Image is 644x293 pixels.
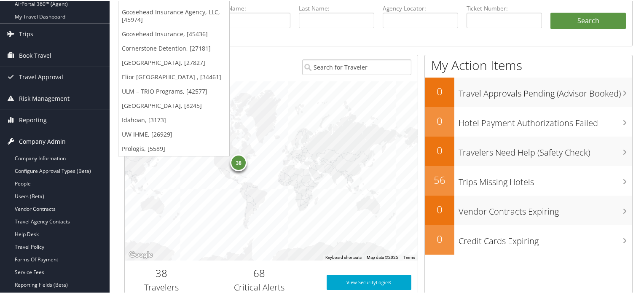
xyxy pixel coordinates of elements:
h3: Critical Alerts [204,281,314,293]
a: 0Travelers Need Help (Safety Check) [425,136,632,165]
div: 38 [230,153,247,170]
a: Idahoan, [3173] [118,112,229,126]
a: UW IHME, [26929] [118,126,229,141]
h3: Travelers Need Help (Safety Check) [459,142,632,158]
a: 56Trips Missing Hotels [425,165,632,195]
a: Cornerstone Detention, [27181] [118,40,229,55]
h2: 0 [425,202,454,216]
input: Search for Traveler [302,59,412,74]
h3: Trips Missing Hotels [459,171,632,187]
a: Terms (opens in new tab) [403,254,415,259]
h1: My Action Items [425,56,632,73]
span: Travel Approval [19,66,63,87]
h2: 0 [425,113,454,127]
label: First Name: [215,3,290,12]
a: 0Hotel Payment Authorizations Failed [425,106,632,136]
span: Trips [19,23,33,44]
a: 0Credit Cards Expiring [425,224,632,254]
a: 0Vendor Contracts Expiring [425,195,632,224]
img: Google [127,249,155,260]
h2: 0 [425,231,454,245]
span: Map data ©2025 [367,254,398,259]
span: Risk Management [19,87,70,108]
label: Ticket Number: [467,3,542,12]
a: View SecurityLogic® [327,274,412,289]
a: ULM – TRIO Programs, [42577] [118,83,229,98]
h2: 56 [425,172,454,186]
a: Open this area in Google Maps (opens a new window) [127,249,155,260]
span: Reporting [19,109,47,130]
h2: 0 [425,83,454,98]
a: 0Travel Approvals Pending (Advisor Booked) [425,77,632,106]
h3: Travel Approvals Pending (Advisor Booked) [459,83,632,99]
button: Search [550,12,626,29]
a: [GEOGRAPHIC_DATA], [8245] [118,98,229,112]
h3: Credit Cards Expiring [459,230,632,246]
a: [GEOGRAPHIC_DATA], [27827] [118,55,229,69]
h3: Travelers [131,281,192,293]
a: Goosehead Insurance Agency, LLC, [45974] [118,4,229,26]
h2: 68 [204,265,314,280]
span: Company Admin [19,130,66,151]
button: Keyboard shortcuts [325,254,362,260]
a: Goosehead Insurance, [45436] [118,26,229,40]
span: Book Travel [19,44,51,65]
h2: 38 [131,265,192,280]
a: Prologis, [5589] [118,141,229,155]
h3: Hotel Payment Authorizations Failed [459,112,632,128]
h2: 0 [425,142,454,157]
label: Last Name: [299,3,374,12]
label: Agency Locator: [383,3,458,12]
a: Elior [GEOGRAPHIC_DATA] , [34461] [118,69,229,83]
h3: Vendor Contracts Expiring [459,201,632,217]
